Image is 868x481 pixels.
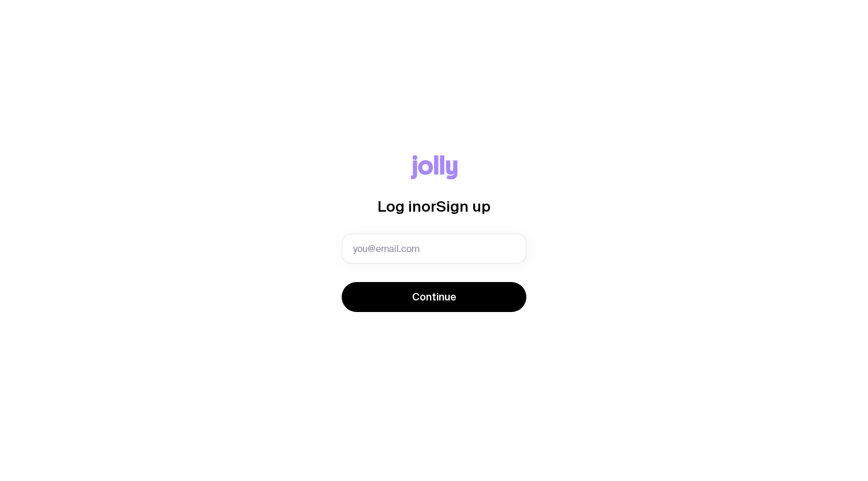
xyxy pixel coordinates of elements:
[377,198,421,215] span: Log in
[342,282,526,312] button: Continue
[421,198,436,215] span: or
[436,198,491,215] span: Sign up
[342,234,526,264] input: you@email.com
[412,290,457,304] span: Continue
